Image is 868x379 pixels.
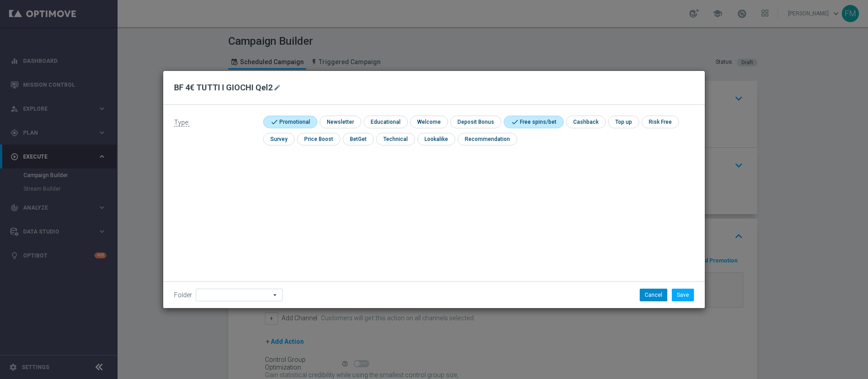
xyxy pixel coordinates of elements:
[672,289,694,301] button: Save
[174,119,189,126] span: Type:
[174,82,273,93] h2: BF 4€ TUTTI I GIOCHI Qel2
[273,82,284,93] button: mode_edit
[271,289,280,301] i: arrow_drop_down
[274,84,281,91] i: mode_edit
[640,289,667,301] button: Cancel
[174,291,192,299] label: Folder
